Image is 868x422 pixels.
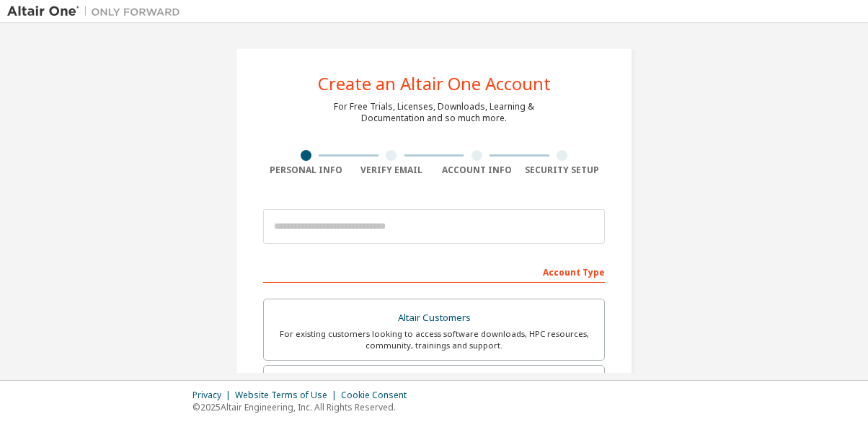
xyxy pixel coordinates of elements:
[520,164,606,176] div: Security Setup
[318,75,551,92] div: Create an Altair One Account
[192,390,235,401] div: Privacy
[273,308,595,328] div: Altair Customers
[192,401,415,413] p: © 2025 Altair Engineering, Inc. All Rights Reserved.
[273,328,595,351] div: For existing customers looking to access software downloads, HPC resources, community, trainings ...
[7,4,187,19] img: Altair One
[263,260,605,283] div: Account Type
[235,390,341,401] div: Website Terms of Use
[263,164,349,176] div: Personal Info
[341,390,415,401] div: Cookie Consent
[434,164,520,176] div: Account Info
[349,164,435,176] div: Verify Email
[334,101,534,124] div: For Free Trials, Licenses, Downloads, Learning & Documentation and so much more.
